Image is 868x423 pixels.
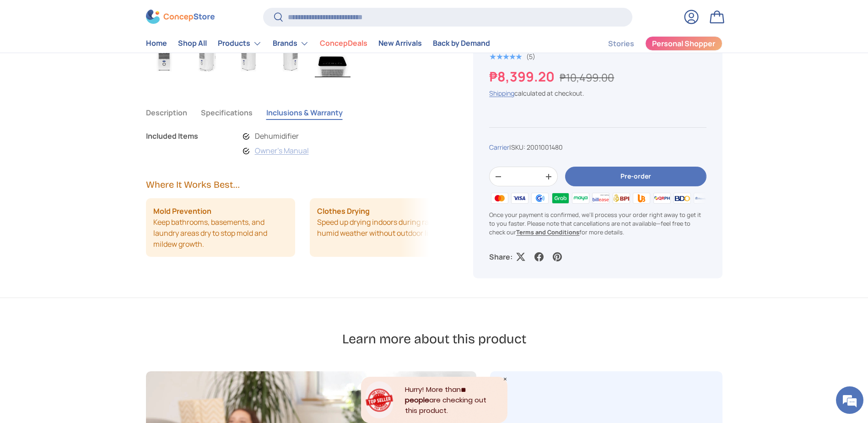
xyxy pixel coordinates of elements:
strong: Clothes Drying [317,206,370,217]
textarea: Type your message and hit 'Enter' [5,250,174,282]
h2: Where It Works Best... [146,178,430,191]
div: 5.0 out of 5.0 stars [489,52,522,60]
img: maya [571,191,591,205]
a: New Arrivals [378,35,422,53]
img: gcash [530,191,550,205]
a: Owner's Manual [255,146,309,156]
a: Home [146,35,167,53]
span: SKU: [511,143,525,152]
img: carrier-dehumidifier-12-liter-right-side-view-concepstore [273,41,308,77]
button: Pre-order [565,167,706,186]
button: Inclusions & Warranty [266,102,343,123]
nav: Primary [146,34,490,53]
img: carrier-dehumidifier-12-liter-top-with-buttons-view-concepstore [315,41,350,77]
li: Keep bathrooms, basements, and laundry areas dry to stop mold and mildew growth. [146,198,296,257]
span: | [509,143,563,152]
img: ubp [631,191,652,205]
a: Carrier [489,143,509,152]
div: calculated at checkout. [489,88,706,98]
s: ₱10,499.00 [560,70,614,85]
button: Description [146,102,187,123]
span: ★★★★★ [489,52,522,61]
summary: Brands [267,34,314,53]
p: Share: [489,251,512,262]
img: billease [591,191,611,205]
div: Included Items [146,130,219,156]
img: bdo [672,191,692,205]
a: 5.0 out of 5.0 stars (5) [489,51,535,61]
div: (5) [526,53,535,60]
a: Personal Shopper [645,36,722,51]
strong: Mold Prevention [153,206,211,217]
img: metrobank [692,191,712,205]
p: Once your payment is confirmed, we'll process your order right away to get it to you faster. Plea... [489,210,706,237]
span: We're online! [53,115,126,208]
span: Personal Shopper [652,40,715,48]
img: master [489,191,509,205]
nav: Secondary [586,34,722,53]
a: Stories [608,35,634,53]
div: Close [503,377,507,381]
div: Chat with us now [48,51,154,63]
strong: ₱8,399.20 [489,67,557,86]
img: grabpay [550,191,570,205]
img: carrier-dehumidifier-12-liter-left-side-view-concepstore [231,41,266,77]
a: Shop All [178,35,207,53]
img: carrier-dehumidifier-12-liter-left-side-with-dimensions-view-concepstore [189,41,224,77]
a: Terms and Conditions [516,228,579,236]
div: Minimize live chat window [150,5,172,27]
img: bpi [611,191,631,205]
h2: Learn more about this product [342,331,526,347]
summary: Products [212,34,267,53]
a: ConcepDeals [320,35,367,53]
img: visa [510,191,530,205]
li: Dehumidifier [243,130,309,141]
span: 2001001480 [527,143,563,152]
a: Shipping [489,89,514,98]
img: qrph [652,191,672,205]
img: carrier-dehumidifier-12-liter-full-view-concepstore [146,41,182,77]
button: Specifications [201,102,253,123]
li: Speed up drying indoors during rainy or humid weather without outdoor lines. [310,198,459,257]
img: ConcepStore [146,10,215,24]
a: Back by Demand [433,35,490,53]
